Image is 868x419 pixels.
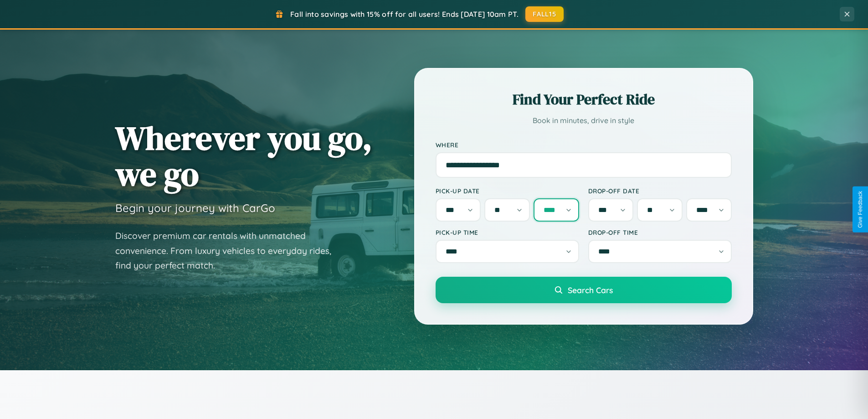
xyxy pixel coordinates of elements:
button: FALL15 [525,6,564,22]
span: Fall into savings with 15% off for all users! Ends [DATE] 10am PT. [290,10,519,19]
h3: Begin your journey with CarGo [115,201,275,215]
p: Book in minutes, drive in style [436,114,732,127]
span: Search Cars [568,285,613,295]
div: Give Feedback [857,191,863,228]
label: Where [436,141,732,149]
label: Drop-off Date [588,187,732,195]
label: Pick-up Time [436,228,579,236]
p: Discover premium car rentals with unmatched convenience. From luxury vehicles to everyday rides, ... [115,228,343,273]
label: Pick-up Date [436,187,579,195]
label: Drop-off Time [588,228,732,236]
h1: Wherever you go, we go [115,120,372,192]
button: Search Cars [436,277,732,303]
h2: Find Your Perfect Ride [436,89,732,109]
